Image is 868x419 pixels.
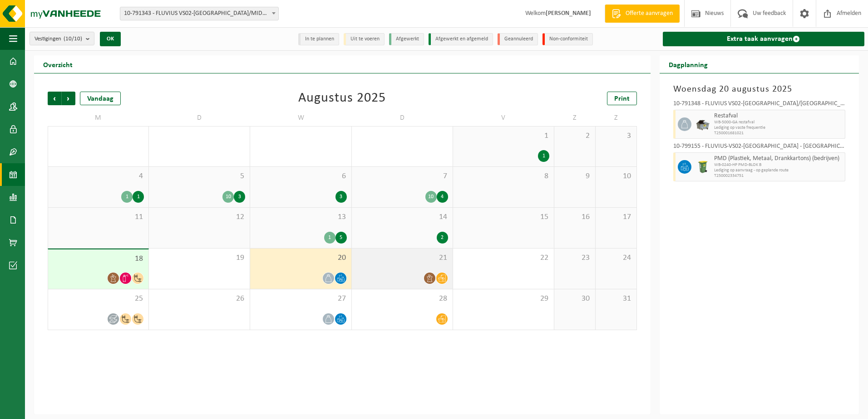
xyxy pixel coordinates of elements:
td: M [48,110,149,126]
span: 4 [53,171,144,181]
li: Afgewerkt [389,33,424,45]
li: In te plannen [298,33,339,45]
span: 11 [53,212,144,222]
span: PMD (Plastiek, Metaal, Drankkartons) (bedrijven) [714,155,843,162]
h2: Dagplanning [660,55,717,73]
span: 15 [458,212,549,222]
div: Vandaag [80,92,121,105]
span: 5 [153,171,245,181]
span: 25 [53,294,144,304]
span: 13 [255,212,346,222]
span: 10-791343 - FLUVIUS VS02-BRUGGE/MIDDENKUST [120,7,279,20]
span: Volgende [62,92,75,105]
span: 29 [458,294,549,304]
span: T250002334751 [714,173,843,179]
li: Afgewerkt en afgemeld [429,33,493,45]
span: 28 [356,294,448,304]
span: 6 [255,171,346,181]
a: Print [607,92,637,105]
td: Z [596,110,637,126]
span: Restafval [714,112,843,120]
div: 3 [335,191,347,203]
span: 10 [600,171,632,181]
div: 10 [222,191,234,203]
span: 10-791343 - FLUVIUS VS02-BRUGGE/MIDDENKUST [120,7,278,20]
div: 1 [121,191,133,203]
span: 18 [53,254,144,264]
span: 24 [600,253,632,263]
button: Vestigingen(10/10) [30,32,94,45]
span: 16 [559,212,591,222]
div: 1 [324,232,335,244]
span: 1 [458,131,549,141]
a: Offerte aanvragen [605,5,680,23]
td: D [352,110,453,126]
span: Offerte aanvragen [623,9,675,18]
span: Print [614,95,630,102]
div: 10-791348 - FLUVIUS VS02-[GEOGRAPHIC_DATA]/[GEOGRAPHIC_DATA]-OPHAALPUNTEN [GEOGRAPHIC_DATA] - [GE... [673,101,845,110]
span: Vestigingen [35,32,82,46]
span: 7 [356,171,448,181]
span: Vorige [48,92,61,105]
span: 31 [600,294,632,304]
h2: Overzicht [34,55,82,73]
td: Z [554,110,596,126]
li: Non-conformiteit [542,33,593,45]
span: 17 [600,212,632,222]
div: 3 [234,191,245,203]
count: (10/10) [64,36,82,42]
span: 22 [458,253,549,263]
div: 4 [437,191,448,203]
span: 27 [255,294,346,304]
span: WB-0240-HP PMD-BLOK B [714,162,843,168]
span: 8 [458,171,549,181]
span: 26 [153,294,245,304]
span: Lediging op aanvraag - op geplande route [714,168,843,173]
span: 9 [559,171,591,181]
span: 23 [559,253,591,263]
span: T250001681021 [714,131,843,136]
strong: [PERSON_NAME] [546,10,591,17]
div: Augustus 2025 [298,92,386,105]
button: OK [100,32,121,46]
td: W [250,110,351,126]
span: 19 [153,253,245,263]
div: 10-799155 - FLUVIUS-VS02-[GEOGRAPHIC_DATA] - [GEOGRAPHIC_DATA] [673,143,845,152]
a: Extra taak aanvragen [663,32,864,46]
span: 14 [356,212,448,222]
span: Lediging op vaste frequentie [714,125,843,131]
li: Geannuleerd [498,33,538,45]
td: D [149,110,250,126]
span: WB-5000-GA restafval [714,120,843,125]
td: V [453,110,554,126]
span: 12 [153,212,245,222]
div: 10 [425,191,437,203]
h3: Woensdag 20 augustus 2025 [673,83,845,96]
span: 2 [559,131,591,141]
div: 5 [335,232,347,244]
div: 1 [538,150,549,162]
span: 3 [600,131,632,141]
span: 20 [255,253,346,263]
div: 2 [437,232,448,244]
span: 21 [356,253,448,263]
img: WB-0240-HPE-GN-50 [696,160,710,174]
img: WB-5000-GAL-GY-01 [696,117,710,131]
div: 1 [133,191,144,203]
li: Uit te voeren [344,33,385,45]
span: 30 [559,294,591,304]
